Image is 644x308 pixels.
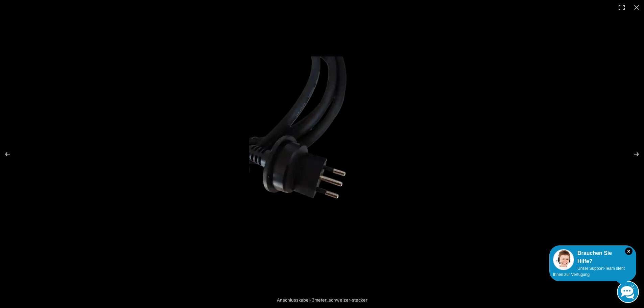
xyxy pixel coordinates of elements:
span: Unser Support-Team steht Ihnen zur Verfügung [553,266,625,277]
img: Anschlusskabel-3meter_schweizer-stecker.webp [249,56,395,252]
i: Schließen [625,247,633,255]
img: Customer service [553,249,574,270]
div: Brauchen Sie Hilfe? [553,249,633,265]
div: Anschlusskabel-3meter_schweizer-stecker [251,293,393,307]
